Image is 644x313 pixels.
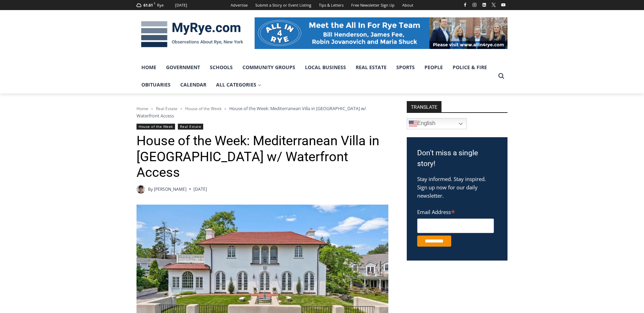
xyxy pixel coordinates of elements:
nav: Primary Navigation [137,59,495,94]
a: Home [137,59,161,76]
a: Home [137,106,148,112]
a: Linkedin [480,1,488,9]
a: Obituaries [137,76,175,93]
a: Sports [391,59,420,76]
a: English [407,118,467,129]
a: Schools [205,59,238,76]
img: All in for Rye [255,17,507,49]
a: People [420,59,448,76]
span: By [148,186,153,192]
a: YouTube [499,1,507,9]
a: Author image [137,185,145,193]
span: > [151,106,153,111]
a: Facebook [461,1,469,9]
h1: House of the Week: Mediterranean Villa in [GEOGRAPHIC_DATA] w/ Waterfront Access [137,133,388,181]
button: View Search Form [495,70,507,82]
label: Email Address [417,205,494,217]
a: Real Estate [178,124,203,130]
a: [PERSON_NAME] [154,186,187,192]
a: All Categories [211,76,266,93]
time: [DATE] [193,186,207,192]
img: Patel, Devan - bio cropped 200x200 [137,185,145,193]
a: Government [161,59,205,76]
a: House of the Week [137,124,175,130]
div: [DATE] [175,2,187,8]
img: MyRye.com [137,16,248,52]
a: Police & Fire [448,59,492,76]
a: Real Estate [156,106,177,112]
a: Community Groups [238,59,300,76]
h3: Don't miss a single story! [417,148,497,170]
span: > [180,106,182,111]
a: Local Business [300,59,351,76]
strong: TRANSLATE [407,101,441,112]
nav: Breadcrumbs [137,105,388,119]
span: All Categories [216,81,261,89]
span: 61.61 [143,2,153,8]
p: Stay informed. Stay inspired. Sign up now for our daily newsletter. [417,175,497,200]
a: Calendar [175,76,211,93]
img: en [409,120,417,128]
span: F [154,1,155,5]
span: House of the Week: Mediterranean Villa in [GEOGRAPHIC_DATA] w/ Waterfront Access [137,105,366,118]
a: X [489,1,498,9]
div: Rye [157,2,164,8]
a: House of the Week [185,106,222,112]
a: Instagram [470,1,479,9]
a: Real Estate [351,59,391,76]
span: > [224,106,226,111]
